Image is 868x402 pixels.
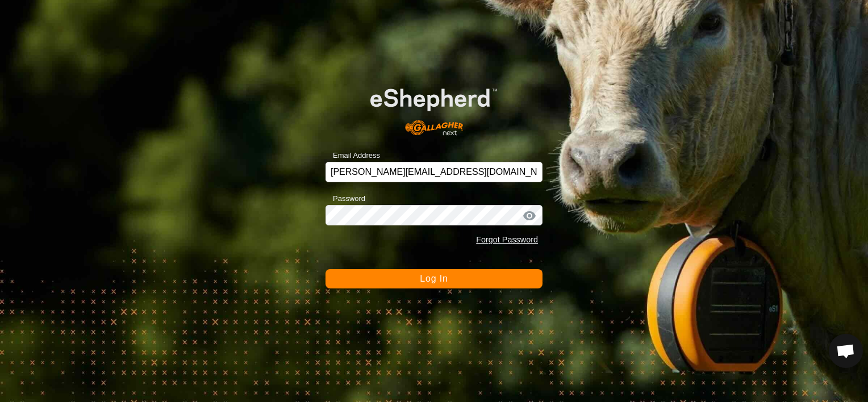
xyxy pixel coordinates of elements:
[325,150,380,161] label: Email Address
[829,334,863,368] div: Open chat
[420,274,448,283] span: Log In
[325,193,365,204] label: Password
[347,70,521,144] img: E-shepherd Logo
[325,269,542,288] button: Log In
[325,162,542,182] input: Email Address
[476,235,538,244] a: Forgot Password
